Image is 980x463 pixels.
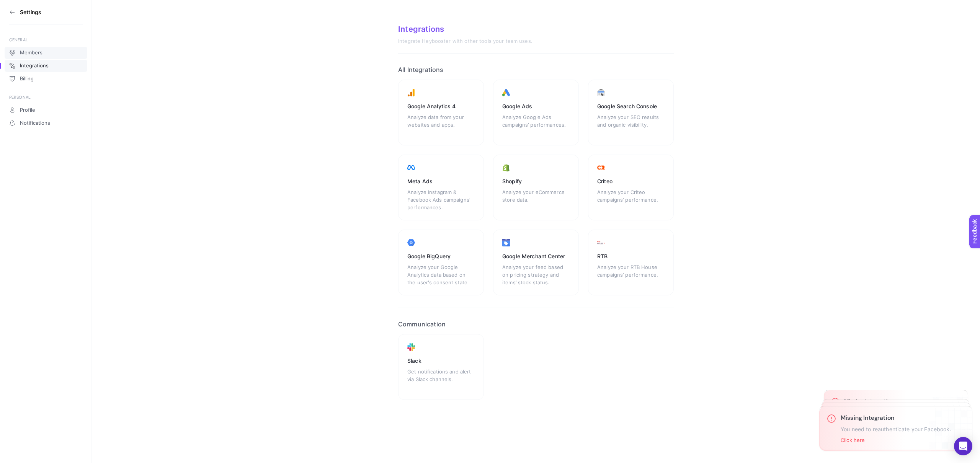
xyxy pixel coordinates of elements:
a: Integrations [5,60,87,72]
div: Integrate Heybooster with other tools your team uses. [398,38,674,44]
span: Notifications [20,120,50,126]
span: Members [20,50,42,56]
div: GENERAL [9,37,83,43]
span: Integrations [20,63,49,69]
div: Google Analytics 4 [407,103,475,110]
h3: Missing Integration [844,398,961,405]
p: You need to reauthenticate your Facebook. [841,426,951,432]
span: Profile [20,107,35,113]
div: Meta Ads [407,178,475,185]
h3: Settings [20,9,41,15]
div: Analyze your RTB House campaigns’ performance. [597,263,665,286]
span: Billing [20,76,34,82]
h2: Communication [398,320,674,328]
div: Google Merchant Center [502,253,570,260]
div: Google Search Console [597,103,665,110]
div: Analyze your SEO results and organic visibility. [597,113,665,136]
h3: Missing Integration [841,414,951,422]
div: Slack [407,357,475,365]
div: Analyze your eCommerce store data. [502,188,570,211]
div: Shopify [502,178,570,185]
div: Open Intercom Messenger [954,437,972,455]
div: Analyze data from your websites and apps. [407,113,475,136]
span: Feedback [5,2,29,8]
a: Members [5,47,87,59]
div: Google BigQuery [407,253,475,260]
div: Analyze your Criteo campaigns’ performance. [597,188,665,211]
div: Analyze your Google Analytics data based on the user's consent state [407,263,475,286]
div: Google Ads [502,103,570,110]
a: Billing [5,73,87,85]
a: Profile [5,104,87,116]
div: PERSONAL [9,94,83,100]
a: Notifications [5,117,87,129]
button: Click here [841,437,865,443]
div: Analyze Instagram & Facebook Ads campaigns’ performances. [407,188,475,211]
div: RTB [597,253,665,260]
h2: All Integrations [398,66,674,73]
div: Analyze your feed based on pricing strategy and items’ stock status. [502,263,570,286]
div: Get notifications and alert via Slack channels. [407,368,475,391]
div: Analyze Google Ads campaigns’ performances. [502,113,570,136]
div: Criteo [597,178,665,185]
div: Integrations [398,24,674,34]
